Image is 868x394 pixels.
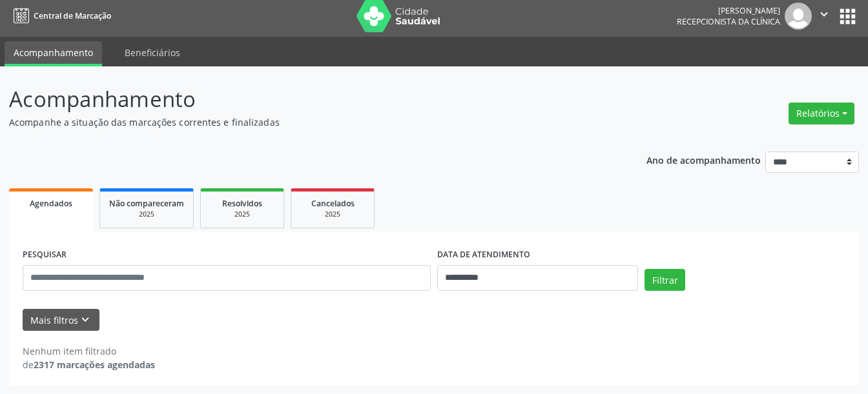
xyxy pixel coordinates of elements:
span: Recepcionista da clínica [677,16,780,27]
button:  [812,3,836,30]
span: Cancelados [311,198,355,209]
div: de [23,358,155,371]
button: Relatórios [789,103,854,124]
p: Acompanhe a situação das marcações correntes e finalizadas [9,115,604,129]
div: Nenhum item filtrado [23,344,155,358]
i: keyboard_arrow_down [78,313,92,327]
a: Acompanhamento [5,41,102,66]
div: [PERSON_NAME] [677,5,780,16]
div: 2025 [109,210,184,219]
button: Filtrar [645,269,685,291]
span: Resolvidos [222,198,262,209]
a: Beneficiários [116,41,189,64]
p: Ano de acompanhamento [646,152,761,168]
i:  [817,7,831,21]
span: Central de Marcação [34,10,111,21]
a: Central de Marcação [9,5,111,26]
strong: 2317 marcações agendadas [34,359,155,371]
button: Mais filtroskeyboard_arrow_down [23,309,99,331]
img: img [785,3,812,30]
label: PESQUISAR [23,245,67,265]
p: Acompanhamento [9,83,604,115]
div: 2025 [300,210,365,219]
div: 2025 [210,210,274,219]
button: apps [836,5,859,28]
label: DATA DE ATENDIMENTO [437,245,530,265]
span: Não compareceram [109,198,184,209]
span: Agendados [30,198,72,209]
